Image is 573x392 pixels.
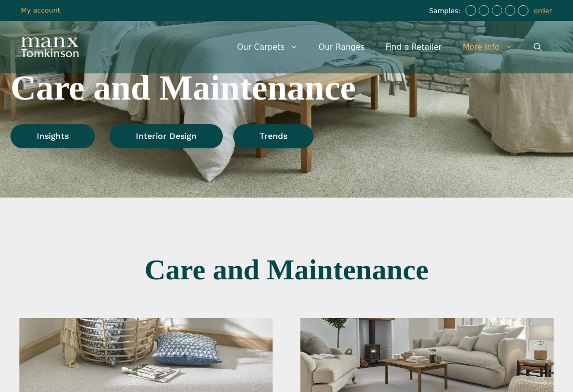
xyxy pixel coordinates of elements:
[429,7,463,16] span: Samples:
[226,31,552,63] nav: Primary
[21,37,79,57] img: Manx Tomkinson
[21,6,60,14] a: My account
[110,124,223,148] a: Interior Design
[10,124,95,148] a: Insights
[5,255,568,285] h1: Care and Maintenance
[375,31,452,63] a: Find a Retailer
[136,132,197,140] span: Interior Design
[233,124,313,148] a: Trends
[10,70,398,106] h2: Care and Maintenance
[523,31,552,63] a: Open Search Bar
[534,7,552,15] a: order
[226,31,308,63] a: Our Carpets
[37,132,69,140] span: Insights
[260,132,287,140] span: Trends
[308,31,375,63] a: Our Ranges
[452,31,523,63] a: More Info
